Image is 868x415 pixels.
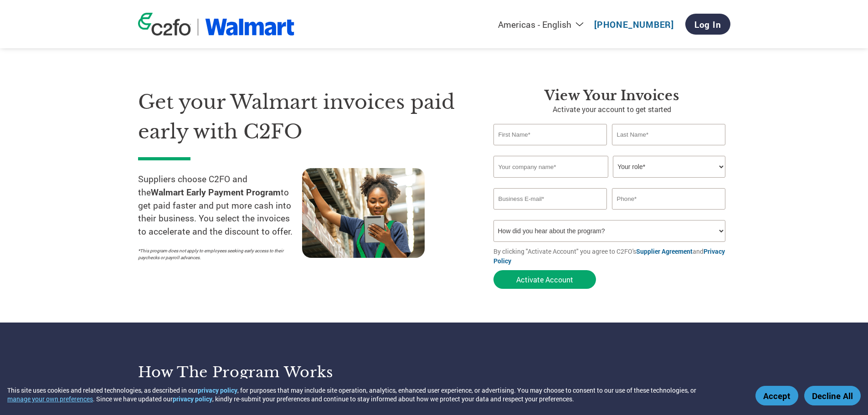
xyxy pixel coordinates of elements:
p: Activate your account to get started [493,104,730,115]
img: c2fo logo [138,13,191,36]
p: *This program does not apply to employees seeking early access to their paychecks or payroll adva... [138,247,293,261]
button: Decline All [804,386,861,405]
button: manage your own preferences [7,395,93,403]
a: Log In [685,14,730,35]
img: supply chain worker [302,168,425,258]
div: Invalid first name or first name is too long [493,146,607,152]
div: Inavlid Email Address [493,210,607,216]
input: First Name* [493,124,607,145]
input: Phone* [612,188,726,210]
a: [PHONE_NUMBER] [594,19,674,30]
p: By clicking "Activate Account" you agree to C2FO's and [493,246,730,266]
div: This site uses cookies and related technologies, as described in our , for purposes that may incl... [7,386,742,403]
img: Walmart [205,19,295,36]
input: Last Name* [612,124,726,145]
button: Activate Account [493,270,596,289]
input: Invalid Email format [493,188,607,210]
a: privacy policy [198,386,237,395]
a: Privacy Policy [493,247,725,265]
div: Inavlid Phone Number [612,210,726,216]
a: Supplier Agreement [636,247,693,256]
strong: Walmart Early Payment Program [151,186,281,198]
p: Suppliers choose C2FO and the to get paid faster and put more cash into their business. You selec... [138,173,302,238]
select: Title/Role [613,156,725,178]
h1: Get your Walmart invoices paid early with C2FO [138,87,466,146]
h3: How the program works [138,363,423,381]
input: Your company name* [493,156,608,178]
a: privacy policy [173,395,212,403]
button: Accept [755,386,798,405]
h3: View Your Invoices [493,87,730,104]
div: Invalid company name or company name is too long [493,179,726,184]
div: Invalid last name or last name is too long [612,146,726,152]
